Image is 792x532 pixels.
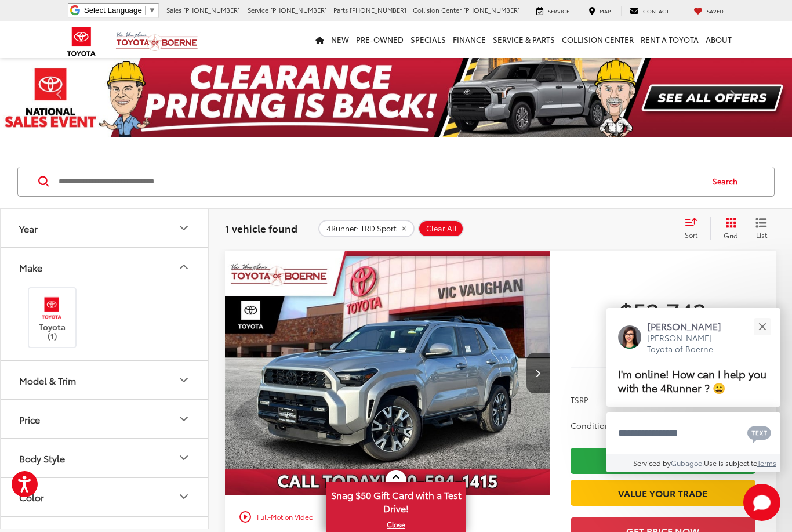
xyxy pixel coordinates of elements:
[145,6,146,15] span: ​
[426,224,457,233] span: Clear All
[407,21,449,58] a: Specials
[618,365,766,395] span: I'm online! How can I help you with the 4Runner ? 😀
[177,412,191,426] div: Price
[571,448,755,474] a: Check Availability
[1,361,209,399] button: Model & TrimModel & Trim
[580,6,619,16] a: Map
[526,353,550,393] button: Next image
[224,251,551,495] a: 2025 Toyota 4Runner TRD Sport RWD2025 Toyota 4Runner TRD Sport RWD2025 Toyota 4Runner TRD Sport R...
[333,5,348,15] span: Parts
[702,167,754,196] button: Search
[679,217,710,240] button: Select sort value
[600,7,611,15] span: Map
[571,331,755,343] span: [DATE] Price:
[755,230,767,240] span: List
[29,294,76,341] label: Toyota (1)
[449,21,489,58] a: Finance
[558,21,637,58] a: Collision Center
[685,230,697,240] span: Sort
[57,168,702,196] input: Search by Make, Model, or Keyword
[166,5,181,15] span: Sales
[621,6,678,16] a: Contact
[747,425,771,443] svg: Text
[643,7,669,15] span: Contact
[326,224,397,233] span: 4Runner: TRD Sport
[177,490,191,504] div: Color
[19,414,40,425] div: Price
[744,420,775,446] button: Chat with SMS
[571,394,591,406] span: TSRP:
[225,221,297,235] span: 1 vehicle found
[177,221,191,235] div: Year
[413,5,462,15] span: Collision Center
[115,31,198,52] img: Vic Vaughan Toyota of Boerne
[571,296,755,325] span: $52,743
[1,439,209,477] button: Body StyleBody Style
[637,21,702,58] a: Rent a Toyota
[1,209,209,247] button: YearYear
[528,6,578,16] a: Service
[647,332,733,355] p: [PERSON_NAME] Toyota of Boerne
[328,21,353,58] a: New
[1,400,209,438] button: PricePrice
[671,458,704,468] a: Gubagoo.
[312,21,328,58] a: Home
[685,6,732,16] a: My Saved Vehicles
[702,21,735,58] a: About
[177,260,191,274] div: Make
[270,5,327,15] span: [PHONE_NUMBER]
[19,223,38,234] div: Year
[318,220,415,237] button: remove 4Runner: TRD%20Sport
[19,375,76,386] div: Model & Trim
[177,373,191,387] div: Model & Trim
[183,5,240,15] span: [PHONE_NUMBER]
[571,419,688,431] button: Conditional Toyota Offers
[606,412,780,454] textarea: Type your message
[747,217,776,240] button: List View
[571,419,686,431] span: Conditional Toyota Offers
[633,458,671,468] span: Serviced by
[328,483,464,518] span: Snag $50 Gift Card with a Test Drive!
[353,21,407,58] a: Pre-Owned
[743,484,780,521] svg: Start Chat
[606,308,780,472] div: Close[PERSON_NAME][PERSON_NAME] Toyota of BoerneI'm online! How can I help you with the 4Runner ?...
[224,251,551,495] div: 2025 Toyota 4Runner TRD Sport 0
[1,248,209,286] button: MakeMake
[710,217,747,240] button: Grid View
[84,6,156,15] a: Select Language​
[350,5,406,15] span: [PHONE_NUMBER]
[84,6,142,15] span: Select Language
[19,491,44,502] div: Color
[571,480,755,506] a: Value Your Trade
[757,458,776,468] a: Terms
[60,23,103,60] img: Toyota
[489,21,558,58] a: Service & Parts: Opens in a new tab
[36,294,68,321] img: Vic Vaughan Toyota of Boerne in Boerne, TX)
[548,7,569,15] span: Service
[1,478,209,516] button: ColorColor
[704,458,757,468] span: Use is subject to
[724,230,738,240] span: Grid
[248,5,268,15] span: Service
[19,453,65,464] div: Body Style
[463,5,520,15] span: [PHONE_NUMBER]
[743,484,780,521] button: Toggle Chat Window
[707,7,724,15] span: Saved
[224,251,551,496] img: 2025 Toyota 4Runner TRD Sport RWD
[750,314,775,339] button: Close
[177,451,191,465] div: Body Style
[647,320,733,332] p: [PERSON_NAME]
[148,6,156,15] span: ▼
[418,220,464,237] button: Clear All
[19,262,42,273] div: Make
